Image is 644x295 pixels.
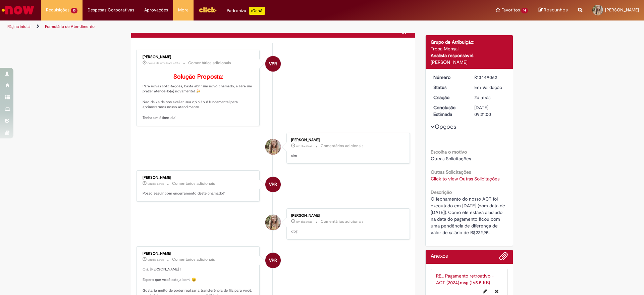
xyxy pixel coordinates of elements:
div: Vanessa Paiva Ribeiro [265,253,281,268]
div: 26/08/2025 15:26:35 [474,94,505,101]
span: 2d atrás [474,94,490,100]
time: 28/08/2025 09:51:34 [148,61,180,65]
time: 27/08/2025 09:40:42 [148,182,164,186]
b: Descrição [431,189,452,195]
small: Comentários adicionais [172,181,215,186]
small: Comentários adicionais [188,60,231,66]
span: cerca de uma hora atrás [148,61,180,65]
div: Vanessa Paiva Ribeiro [265,56,281,72]
div: [DATE] 09:21:00 [474,104,505,118]
div: Em Validação [474,84,505,91]
span: Aprovações [144,7,168,13]
div: [PERSON_NAME] [143,252,254,256]
p: Para novas solicitações, basta abrir um novo chamado, e será um prazer atendê-lo(a) novamente! 🍻 ... [143,74,254,121]
div: R13449062 [474,74,505,81]
span: um dia atrás [148,258,164,262]
dt: Número [428,74,470,81]
span: VPR [269,176,277,193]
div: [PERSON_NAME] [291,138,403,142]
p: Posso seguir com encerramento deste chamado? [143,191,254,196]
small: Comentários adicionais [321,219,364,224]
div: Grupo de Atribuição: [431,39,508,45]
span: Despesas Corporativas [88,7,134,13]
b: Outras Solicitações [431,169,471,175]
h2: Lançamento de Eventos na Folha de Pagamento Histórico de tíquete [136,27,249,33]
time: 26/08/2025 15:26:35 [474,94,490,100]
button: Adicionar anexos [401,26,410,34]
ul: Trilhas de página [5,20,424,33]
a: RE_ Pagamento retroativo - ACT (2024).msg (165.5 KB) [436,273,494,286]
small: Comentários adicionais [172,257,215,262]
time: 27/08/2025 09:31:28 [296,220,312,224]
span: Favoritos [501,7,520,13]
div: Padroniza [227,7,265,15]
p: sim [291,153,403,159]
span: 13 [71,8,77,13]
span: [PERSON_NAME] [605,7,639,13]
span: um dia atrás [148,182,164,186]
span: Rascunhos [544,7,568,13]
small: Comentários adicionais [321,143,364,149]
span: um dia atrás [296,144,312,148]
div: Michelle Barroso Da Silva [265,215,281,230]
div: Analista responsável: [431,52,508,59]
p: +GenAi [249,7,265,15]
button: Adicionar anexos [499,252,508,264]
div: [PERSON_NAME] [143,176,254,180]
dt: Conclusão Estimada [428,104,470,118]
span: O fechamento do nosso ACT foi executado em [DATE] (com data de [DATE]). Como ele estava afastado ... [431,196,506,236]
time: 27/08/2025 09:24:07 [148,258,164,262]
a: Formulário de Atendimento [45,24,95,29]
span: 14 [521,8,528,13]
div: Vanessa Paiva Ribeiro [265,177,281,192]
img: ServiceNow [1,3,35,17]
h2: Anexos [431,253,448,259]
div: Michelle Barroso Da Silva [265,139,281,155]
a: Rascunhos [538,7,568,13]
dt: Status [428,84,470,91]
a: Click to view Outras Solicitações [431,176,499,182]
div: [PERSON_NAME] [291,214,403,218]
span: Outras Solicitações [431,156,471,162]
span: VPR [269,56,277,72]
div: [PERSON_NAME] [143,55,254,59]
img: click_logo_yellow_360x200.png [199,5,217,15]
span: um dia atrás [296,220,312,224]
b: Escolha o motivo [431,149,467,155]
span: More [178,7,189,13]
span: Requisições [46,7,69,13]
div: [PERSON_NAME] [431,59,508,66]
b: Solução Proposta: [173,73,223,81]
dt: Criação [428,94,470,101]
p: obg [291,229,403,234]
span: VPR [269,252,277,268]
div: Tropa Mensal [431,45,508,52]
a: Página inicial [7,24,31,29]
